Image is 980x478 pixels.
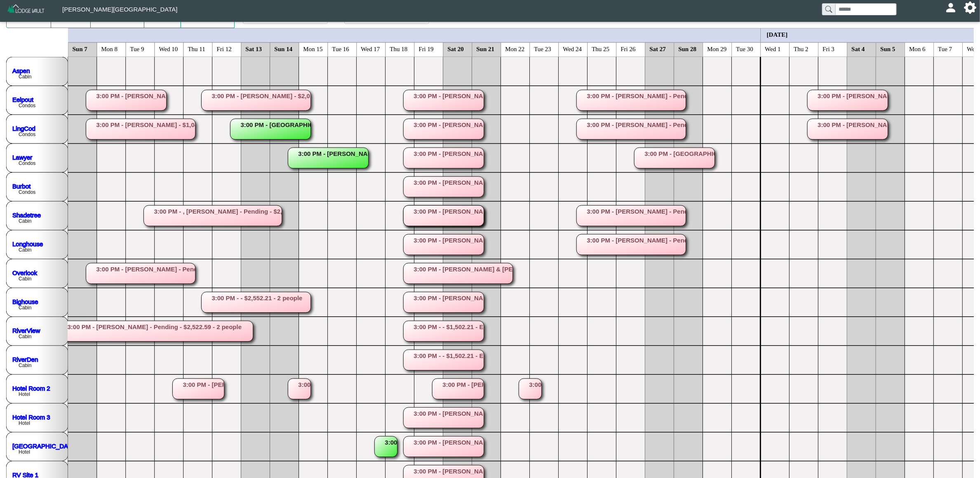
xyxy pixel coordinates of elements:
text: Condos [19,132,35,137]
text: Tue 16 [332,45,350,52]
text: Sun 7 [73,45,88,52]
a: Lawyer [12,153,32,160]
text: Sun 14 [275,45,293,52]
text: Mon 15 [303,45,323,52]
text: Thu 2 [794,45,808,52]
a: RV Site 1 [12,471,38,478]
text: Cabin [19,74,31,80]
text: Cabin [19,247,31,253]
text: Thu 25 [592,45,610,52]
text: Fri 3 [823,45,835,52]
text: Hotel [19,391,30,397]
a: [GEOGRAPHIC_DATA] 4 [12,442,82,449]
text: Sun 5 [881,45,895,52]
text: Tue 30 [736,45,754,52]
a: Aspen [12,67,30,74]
svg: gear fill [967,5,973,11]
text: Sat 13 [246,45,262,52]
text: Tue 9 [130,45,144,52]
text: Fri 12 [217,45,232,52]
img: Z [7,3,46,18]
a: Burbot [12,182,31,189]
text: Fri 26 [621,45,636,52]
a: Eelpout [12,96,34,103]
a: LingCod [12,125,35,132]
svg: person fill [948,5,954,11]
text: Sun 21 [477,45,495,52]
text: Wed 10 [159,45,178,52]
text: Fri 19 [419,45,434,52]
text: Condos [19,160,35,166]
a: Bighouse [12,298,38,305]
text: Mon 6 [909,45,926,52]
a: Overlook [12,269,38,276]
text: Cabin [19,218,31,224]
a: Hotel Room 3 [12,413,50,420]
text: Hotel [19,420,30,426]
a: Shadetree [12,211,41,218]
text: Wed 1 [765,45,781,52]
text: Mon 22 [505,45,525,52]
text: Sun 28 [679,45,697,52]
text: Thu 18 [390,45,408,52]
text: Sat 27 [650,45,666,52]
text: Condos [19,103,35,108]
text: Mon 29 [707,45,727,52]
text: Cabin [19,276,31,282]
text: Wed 24 [563,45,582,52]
text: Hotel [19,449,30,455]
svg: search [825,6,832,12]
text: Sat 20 [448,45,464,52]
text: Tue 23 [534,45,552,52]
text: Condos [19,189,35,195]
text: Sat 4 [852,45,865,52]
a: RiverDen [12,356,38,363]
text: [DATE] [767,31,788,38]
text: Cabin [19,334,31,339]
text: Thu 11 [188,45,205,52]
a: Hotel Room 2 [12,384,50,391]
text: Cabin [19,305,31,311]
a: RiverView [12,327,40,334]
text: Cabin [19,363,31,368]
text: Tue 7 [938,45,953,52]
text: Mon 8 [101,45,118,52]
a: Longhouse [12,240,43,247]
text: Wed 17 [361,45,380,52]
